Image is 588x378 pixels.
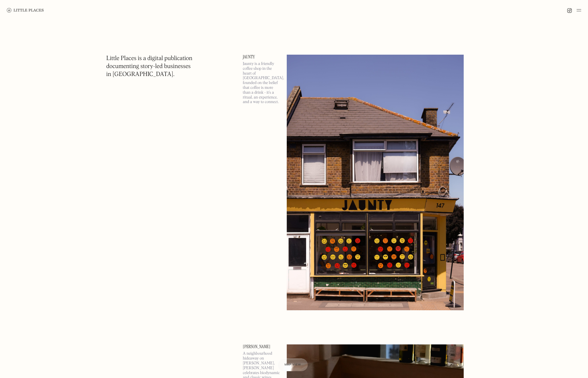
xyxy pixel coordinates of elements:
[243,55,280,59] a: Jaunty
[106,55,193,79] h1: Little Places is a digital publication documenting story-led businesses in [GEOGRAPHIC_DATA].
[287,55,464,310] img: Jaunty
[278,359,308,371] a: Map view
[243,61,280,104] p: Jaunty is a friendly coffee shop in the heart of [GEOGRAPHIC_DATA], founded on the belief that co...
[284,363,301,366] span: Map view
[243,344,280,349] a: [PERSON_NAME]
